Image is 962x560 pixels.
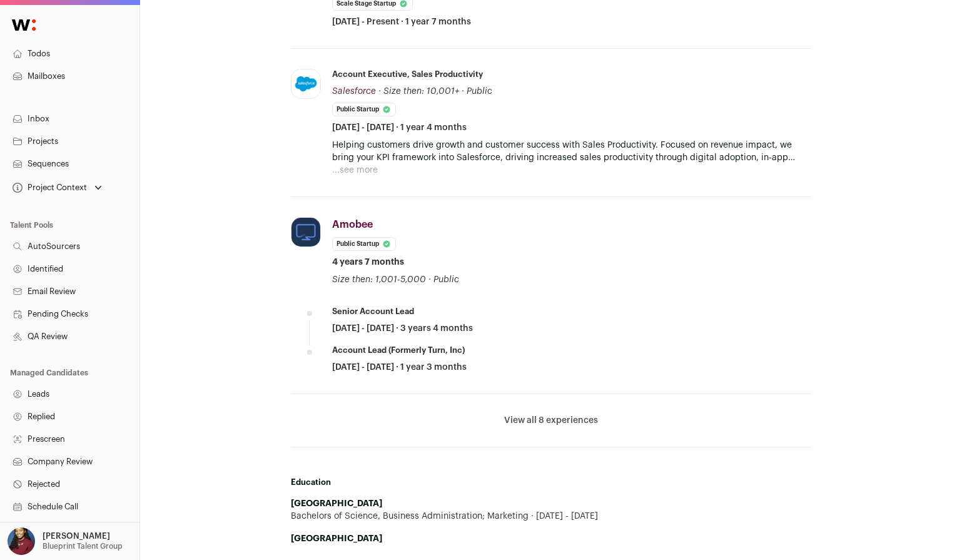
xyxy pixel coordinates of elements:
span: [DATE] - [DATE] [529,510,598,522]
button: Open dropdown [5,527,125,555]
button: View all 8 experiences [504,414,598,427]
span: Amobee [332,220,373,230]
img: Wellfound [5,13,43,38]
h2: Education [291,477,811,487]
strong: [GEOGRAPHIC_DATA] [291,534,382,543]
div: Account Lead (formerly Turn, Inc) [332,345,465,356]
span: 4 years 7 months [332,256,404,268]
div: Account Executive, Sales Productivity [332,69,483,80]
span: [DATE] - [DATE] · 3 years 4 months [332,322,473,335]
img: 10010497-medium_jpg [8,527,35,555]
button: ...see more [332,164,378,176]
img: a15e16b4a572e6d789ff6890fffe31942b924de32350d3da2095d3676c91ed56.jpg [291,69,320,98]
p: Blueprint Talent Group [43,541,123,551]
span: Size then: 1,001-5,000 [332,275,426,284]
div: Senior Account Lead [332,306,414,317]
button: Open dropdown [10,179,104,196]
span: · Size then: 10,001+ [378,87,459,96]
li: Public Startup [332,103,396,116]
div: Project Context [10,183,87,193]
li: Public Startup [332,237,396,251]
span: [DATE] - [DATE] · 1 year 4 months [332,121,467,134]
span: · [428,273,431,286]
span: [DATE] - [DATE] · 1 year 3 months [332,361,467,374]
img: f2405947384b0411b6fcb4af03a9928ff95272bc5d1c5602d8a4fb993f41bb5c.jpg [291,218,320,247]
span: [DATE] - Present · 1 year 7 months [332,16,471,28]
span: · [462,85,464,98]
span: Public [467,87,492,96]
div: Bachelors of Science, Business Administration; Marketing [291,510,811,522]
p: [PERSON_NAME] [43,531,110,541]
strong: [GEOGRAPHIC_DATA] [291,499,382,508]
span: Salesforce [332,87,376,96]
span: Public [433,275,459,284]
p: Helping customers drive growth and customer success with Sales Productivity. Focused on revenue i... [332,139,811,164]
